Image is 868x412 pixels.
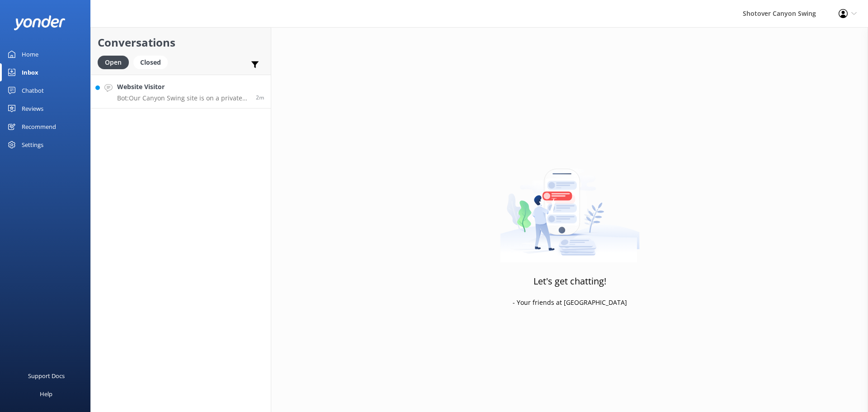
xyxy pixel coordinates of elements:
[117,82,249,92] h4: Website Visitor
[22,63,38,81] div: Inbox
[91,75,271,109] a: Website VisitorBot:Our Canyon Swing site is on a private one-way access road, so self-drive acces...
[22,81,44,99] div: Chatbot
[133,57,172,67] a: Closed
[133,56,168,69] div: Closed
[117,94,249,102] p: Bot: Our Canyon Swing site is on a private one-way access road, so self-drive access isn't availa...
[533,274,606,289] h3: Let's get chatting!
[500,150,640,263] img: artwork of a man stealing a conversation from at giant smartphone
[98,57,133,67] a: Open
[14,15,66,30] img: yonder-white-logo.png
[22,136,43,154] div: Settings
[28,367,65,385] div: Support Docs
[513,298,627,308] p: - Your friends at [GEOGRAPHIC_DATA]
[40,385,52,403] div: Help
[22,45,38,63] div: Home
[22,99,43,118] div: Reviews
[22,118,56,136] div: Recommend
[98,56,129,69] div: Open
[98,34,264,51] h2: Conversations
[256,94,264,101] span: Oct 10 2025 12:51pm (UTC +13:00) Pacific/Auckland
